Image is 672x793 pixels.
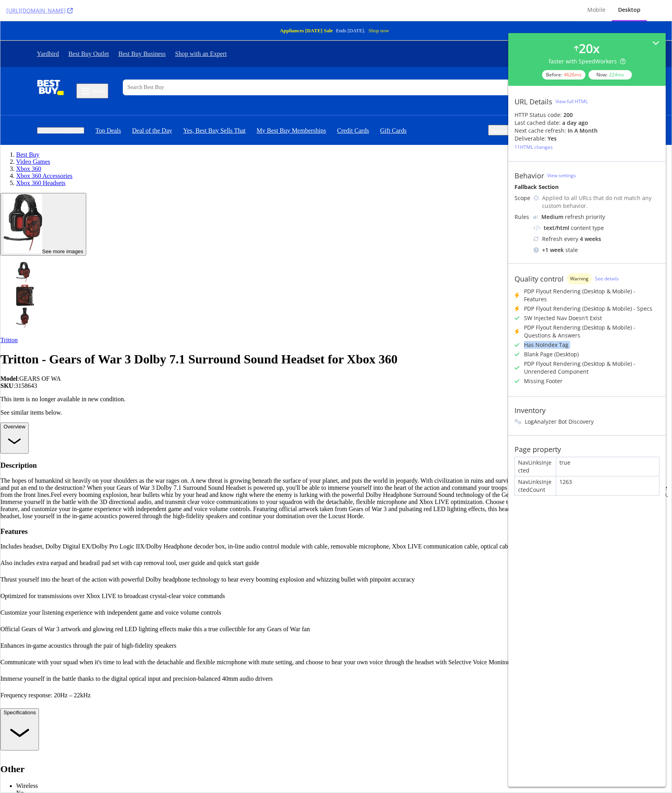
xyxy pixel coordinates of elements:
div: Store Locator [546,72,592,81]
span: Appliances [DATE] Sale [280,6,336,12]
a: Order Status [550,106,582,112]
a: Xbox 360 Headsets [16,158,65,165]
a: Shop with an Expert [175,29,226,36]
div: No [16,768,671,775]
div: true [556,457,659,476]
a: Shop now [368,6,392,12]
div: Before: [542,70,585,80]
div: View full HTML [555,98,588,105]
div: faster with SpeedWorkers [549,57,626,65]
span: Saved Items [596,107,625,113]
div: Wireless [16,761,671,768]
div: 20 x [579,39,600,57]
a: Yes, Best Buy Sells That [183,106,245,113]
div: stale [533,246,659,254]
div: refresh priority [541,213,605,221]
span: Cart [621,65,635,74]
a: Yardbird [37,29,59,36]
a: Credit Cards [337,106,368,113]
div: + 1 week [542,246,564,254]
div: Blank Page (Desktop) [524,350,579,358]
a: View settings [547,172,576,179]
button: View full HTML [555,95,588,108]
div: NavLinksInjectedCount [515,476,556,495]
div: PDP Flyout Rendering (Desktop & Mobile) - Specs [524,305,652,313]
img: Alt View Standard 2. Tritton - Gears of War 3 Dolby 7.1 Surround Sound Headset for Xbox 360. [16,286,28,308]
span: Warning [570,276,589,281]
nav: utility [37,94,635,124]
div: 4626 ms [564,71,581,78]
a: See details [595,275,619,282]
div: 1263 [556,476,659,495]
div: URL Details [515,97,552,106]
div: SW Injected Nav Doesn't Exist [524,314,602,322]
div: NavLinksInjected [515,457,556,476]
div: 4 weeks [580,235,601,243]
button: 11HTML changes [515,143,553,152]
div: 224 ms [609,71,624,78]
span: 3158643 [15,361,37,368]
div: Inventory [515,406,546,415]
img: Angle Standard. Tritton - Gears of War 3 Dolby 7.1 Surround Sound Headset for Xbox 360. [3,173,42,232]
a: Deal of the Day [132,106,172,113]
div: Now: [589,70,632,80]
span: Ends [DATE]. [336,6,365,12]
div: Missing Footer [524,377,563,385]
button: Recently Viewed [488,104,539,114]
a: Cart, 0 item [611,65,635,75]
div: HTTP Status code: [515,111,659,119]
div: Next cache refresh: [515,127,566,135]
a: My Best Buy Memberships [256,106,326,113]
div: Deliverable: [515,135,546,143]
svg: BestBuy.com [37,58,63,74]
div: Behavior [515,171,544,180]
div: text/html [544,224,569,232]
div: content type [533,224,659,232]
a: Top Deals [95,106,120,113]
div: 11 HTML changes [515,144,553,150]
div: Scope [515,194,530,202]
div: Applied to all URLs that do not match any custom behavior. [542,194,659,210]
a: BestBuy.com [37,58,63,81]
a: Xbox 360 Accessories [16,151,72,158]
span: Recently Viewed [491,107,530,113]
span: Overview [3,402,25,408]
div: Refresh every [533,235,659,243]
div: Mobile [587,6,605,14]
strong: 200 [563,111,573,119]
a: Best Buy [16,130,39,137]
div: Yes [548,135,557,143]
div: Desktop [618,6,641,14]
div: Quality control [515,274,564,283]
span: Specifications [3,688,35,694]
a: [URL][DOMAIN_NAME] [6,7,73,15]
svg: Cart Icon [611,65,621,75]
a: Store Locator [546,65,592,81]
a: Best Buy Business [118,29,165,36]
div: warning label [567,273,592,284]
a: Best Buy Outlet [68,29,109,36]
button: Search-Button [517,58,533,74]
button: Saved Items [593,104,635,114]
span: GEARS OF WA [19,354,61,361]
img: Alt View Standard 1. Tritton - Gears of War 3 Dolby 7.1 Surround Sound Headset for Xbox 360. [16,263,33,285]
div: Page property [515,445,561,454]
div: in a month [568,127,598,135]
div: Last cached date: [515,119,561,127]
a: Video Games [16,137,50,144]
div: Fallback Section [515,183,659,191]
span: Back to School [40,109,75,115]
li: LogAnalyzer Bot Discovery [515,418,659,426]
div: Has NoIndex Tag [524,341,568,349]
button: Back to School [37,106,84,117]
div: a day ago [562,119,588,127]
nav: Main [76,58,110,81]
a: Gift Cards [380,106,406,113]
div: PDP Flyout Rendering (Desktop & Mobile) - Unrendered Component [524,360,659,376]
a: Xbox 360 [16,144,41,151]
img: j32suk7ufU7viAAAAAElFTkSuQmCC [533,215,538,219]
div: Rules [515,213,530,221]
div: PDP Flyout Rendering (Desktop & Mobile) - Questions & Answers [524,324,659,339]
img: Angle Standard. Tritton - Gears of War 3 Dolby 7.1 Surround Sound Headset for Xbox 360. [16,241,30,262]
